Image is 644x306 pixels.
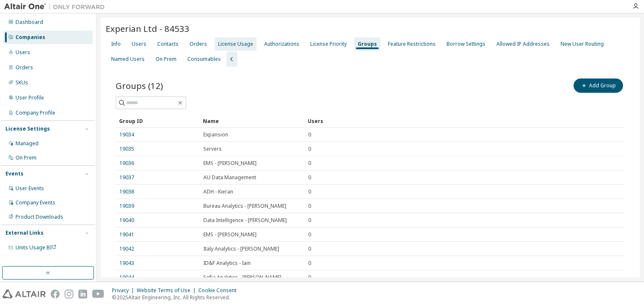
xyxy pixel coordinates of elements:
div: Feature Restrictions [388,41,436,47]
span: 0 [308,203,311,209]
span: 0 [308,188,311,195]
div: User Profile [16,94,44,101]
div: Group ID [119,114,196,128]
a: 19037 [119,174,134,181]
div: Contacts [157,41,179,47]
span: 0 [308,231,311,238]
a: 19036 [119,160,134,167]
span: Italy Analytics - [PERSON_NAME] [203,246,279,252]
div: Company Profile [16,110,55,116]
span: 0 [308,174,311,181]
a: 19034 [119,131,134,138]
span: Bureau Analytics - [PERSON_NAME] [203,203,286,209]
div: Events [5,170,23,177]
span: Sofia Analytics - [PERSON_NAME] [203,274,281,281]
div: Managed [16,140,39,147]
div: Authorizations [264,41,299,47]
a: 19043 [119,260,134,267]
div: Groups [358,41,377,47]
div: Orders [190,41,207,47]
span: 0 [308,274,311,281]
div: License Priority [310,41,347,47]
div: Dashboard [16,19,43,26]
img: Altair One [4,3,109,11]
span: 0 [308,260,311,267]
span: ID&F Analytics - Iain [203,260,251,267]
span: 0 [308,146,311,152]
p: © 2025 Altair Engineering, Inc. All Rights Reserved. [112,294,241,301]
div: SKUs [16,79,28,86]
div: Named Users [111,56,145,63]
div: Info [111,41,121,47]
div: Name [203,114,301,128]
div: On Prem [16,154,36,161]
div: Website Terms of Use [137,287,198,294]
div: Orders [16,64,33,71]
div: User Events [16,185,44,192]
span: Experian Ltd - 84533 [106,23,190,34]
span: Expansion [203,131,228,138]
div: License Settings [5,126,50,132]
div: Users [16,49,30,56]
div: Users [308,114,597,128]
span: ADH - Kieran [203,188,233,195]
div: External Links [5,230,44,236]
div: Allowed IP Addresses [496,41,550,47]
a: 19041 [119,231,134,238]
div: Product Downloads [16,214,63,220]
span: EMS - [PERSON_NAME] [203,160,257,167]
span: AU Data Management [203,174,256,181]
div: Companies [16,34,45,41]
img: facebook.svg [51,290,60,298]
div: Consumables [187,56,221,63]
div: Cookie Consent [198,287,241,294]
span: 0 [308,246,311,252]
img: youtube.svg [92,290,104,298]
div: Borrow Settings [447,41,486,47]
span: Units Usage BI [16,244,57,251]
div: Company Events [16,199,55,206]
img: altair_logo.svg [3,290,46,298]
img: linkedin.svg [78,290,87,298]
div: Users [132,41,146,47]
span: 0 [308,217,311,224]
a: 19040 [119,217,134,224]
a: 19044 [119,274,134,281]
span: Servers [203,146,222,152]
a: 19042 [119,246,134,252]
img: instagram.svg [65,290,73,298]
div: On Prem [156,56,177,63]
a: 19035 [119,146,134,152]
div: License Usage [218,41,253,47]
a: 19039 [119,203,134,209]
span: Groups (12) [116,80,163,92]
span: EMS - [PERSON_NAME] [203,231,257,238]
div: Privacy [112,287,137,294]
div: New User Routing [561,41,604,47]
button: Add Group [574,78,623,93]
span: Data Intelligence - [PERSON_NAME] [203,217,287,224]
a: 19038 [119,188,134,195]
span: 0 [308,131,311,138]
span: 0 [308,160,311,167]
